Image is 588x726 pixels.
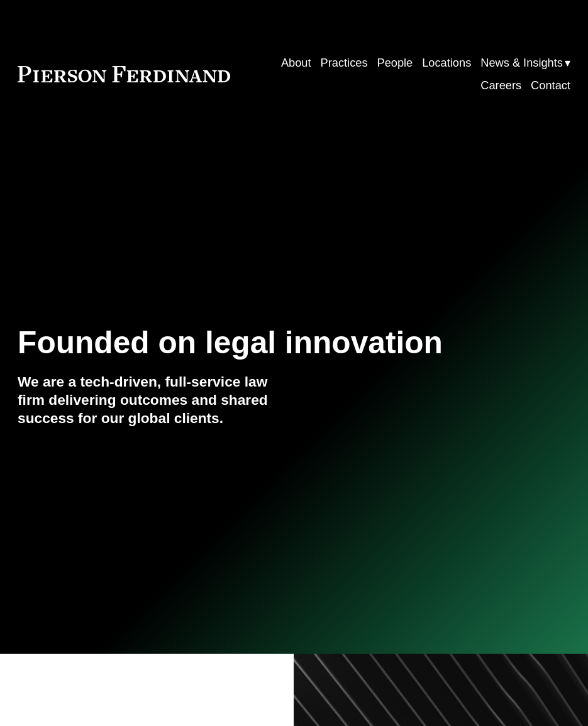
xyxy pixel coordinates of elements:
[480,53,563,74] span: News & Insights
[480,52,570,74] a: folder dropdown
[480,74,521,97] a: Careers
[321,52,368,74] a: Practices
[377,52,413,74] a: People
[18,325,478,361] h1: Founded on legal innovation
[422,52,471,74] a: Locations
[281,52,311,74] a: About
[531,74,570,97] a: Contact
[18,373,294,427] h4: We are a tech-driven, full-service law firm delivering outcomes and shared success for our global...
